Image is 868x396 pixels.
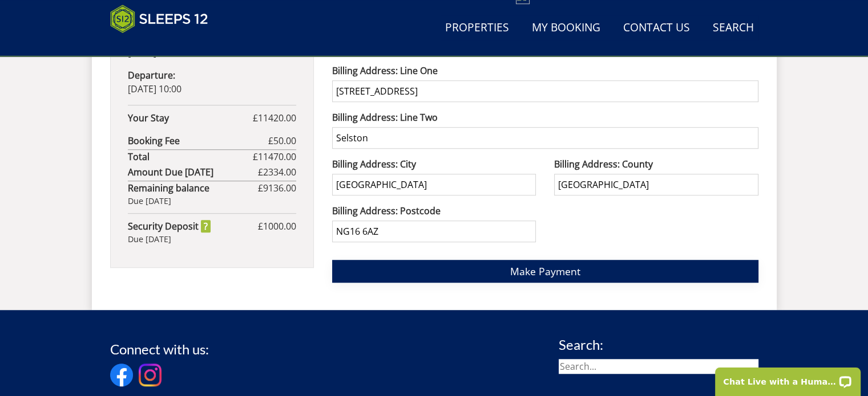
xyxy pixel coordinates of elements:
h3: Search: [559,337,758,352]
label: Billing Address: Line Two [332,111,758,124]
input: Search... [559,359,758,374]
strong: Security Deposit [128,219,211,233]
p: [DATE] 10:00 [128,68,296,96]
iframe: Customer reviews powered by Trustpilot [104,40,224,50]
div: Due [DATE] [128,195,296,207]
label: Billing Address: Postcode [332,204,536,218]
a: Search [708,15,758,41]
input: e.g. Somerset [554,174,758,195]
span: Make Payment [510,264,580,278]
strong: Remaining balance [128,181,258,195]
span: 2334.00 [263,166,296,178]
span: £ [258,181,296,195]
label: Billing Address: County [554,157,758,171]
button: Make Payment [332,260,758,282]
a: Properties [441,15,514,41]
strong: Total [128,150,253,164]
div: Due [DATE] [128,233,296,246]
strong: Your Stay [128,111,253,125]
a: My Booking [527,15,605,41]
input: e.g. Two Many House [332,80,758,102]
span: £ [253,150,296,164]
label: Billing Address: Line One [332,64,758,77]
h3: Connect with us: [110,342,209,357]
span: £ [268,134,296,148]
span: 50.00 [273,134,296,147]
span: £ [258,165,296,179]
iframe: LiveChat chat widget [708,360,868,396]
input: e.g. Yeovil [332,174,536,195]
strong: Departure: [128,69,175,81]
img: Facebook [110,364,133,386]
span: 11420.00 [258,112,296,124]
strong: Amount Due [DATE] [128,165,258,179]
img: Sleeps 12 [110,5,208,33]
input: e.g. BA22 8WA [332,221,536,242]
span: 11470.00 [258,150,296,163]
a: Contact Us [619,15,695,41]
input: e.g. Cloudy Apple Street [332,127,758,149]
span: £ [253,111,296,125]
span: £ [258,219,296,233]
img: Instagram [139,364,162,386]
span: 1000.00 [263,220,296,232]
label: Billing Address: City [332,157,536,171]
strong: Booking Fee [128,134,268,148]
span: 9136.00 [263,182,296,194]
